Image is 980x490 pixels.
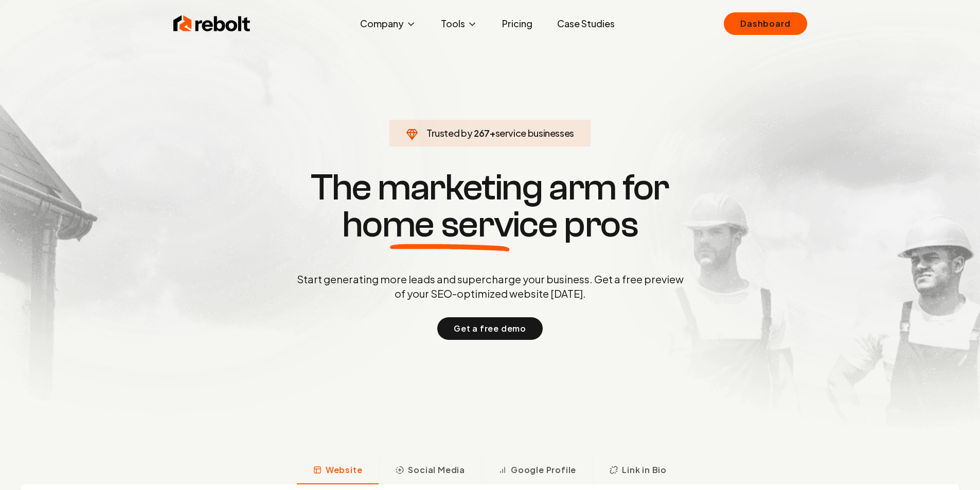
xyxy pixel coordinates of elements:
[173,13,251,34] img: Rebolt Logo
[243,169,737,243] h1: The marketing arm for pros
[511,464,576,476] span: Google Profile
[342,206,558,243] span: home service
[433,13,486,34] button: Tools
[724,12,807,35] a: Dashboard
[437,317,543,340] button: Get a free demo
[379,458,482,484] button: Social Media
[494,13,541,34] a: Pricing
[326,464,363,476] span: Website
[490,127,495,139] span: +
[482,458,593,484] button: Google Profile
[297,458,379,484] button: Website
[295,272,686,301] p: Start generating more leads and supercharge your business. Get a free preview of your SEO-optimiz...
[593,458,683,484] button: Link in Bio
[622,464,667,476] span: Link in Bio
[352,13,424,34] button: Company
[495,127,575,139] span: service businesses
[549,13,623,34] a: Case Studies
[426,127,472,139] span: Trusted by
[474,126,490,140] span: 267
[408,464,465,476] span: Social Media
